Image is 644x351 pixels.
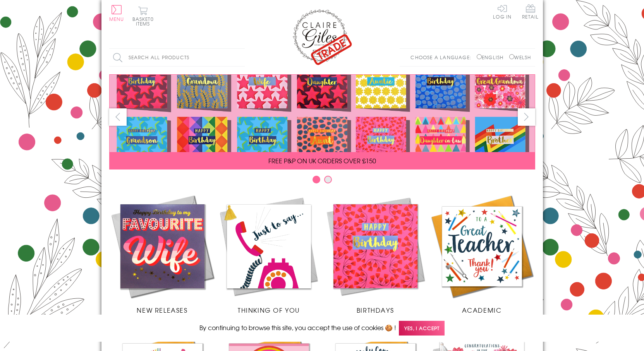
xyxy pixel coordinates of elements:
a: Thinking of You [216,193,322,315]
span: FREE P&P ON UK ORDERS OVER £150 [268,156,376,165]
a: Birthdays [322,193,429,315]
span: Academic [462,305,502,315]
label: Welsh [509,54,531,61]
span: Yes, I accept [399,321,445,336]
a: Academic [429,193,535,315]
p: Choose a language: [410,54,475,61]
button: Menu [109,5,124,21]
button: prev [109,108,127,126]
span: Birthdays [357,305,394,315]
input: Search [237,49,245,66]
label: English [477,54,507,61]
input: Welsh [509,54,514,59]
img: Claire Giles Trade [291,8,353,65]
button: Carousel Page 1 (Current Slide) [313,176,320,183]
a: New Releases [109,193,216,315]
a: Log In [493,4,512,19]
div: Carousel Pagination [109,175,535,187]
span: Retail [522,4,539,19]
span: Menu [109,15,124,22]
button: Basket0 items [132,6,154,26]
input: Search all products [109,49,245,66]
span: Thinking of You [238,305,300,315]
input: English [477,54,482,59]
button: next [518,108,535,126]
a: Retail [522,4,539,21]
button: Carousel Page 2 [324,176,332,183]
span: New Releases [137,305,187,315]
span: 0 items [136,15,154,27]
